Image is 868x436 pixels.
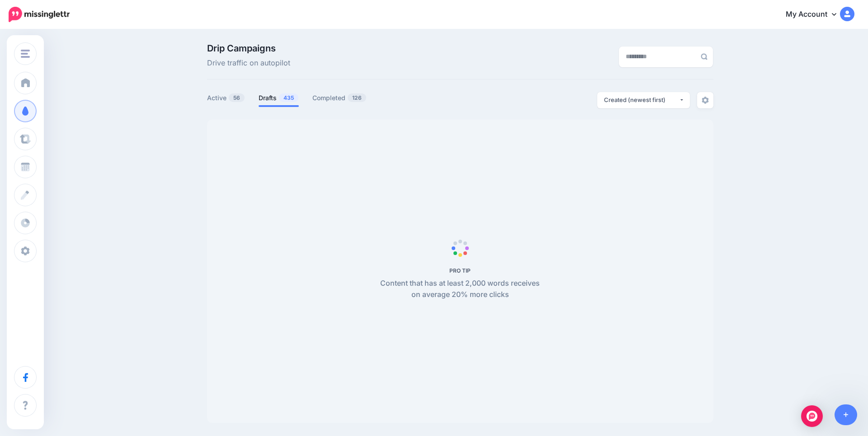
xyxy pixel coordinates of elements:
[21,50,30,58] img: menu.png
[801,405,823,427] div: Open Intercom Messenger
[312,93,367,103] a: Completed126
[207,57,290,69] span: Drive traffic on autopilot
[375,278,545,301] p: Content that has at least 2,000 words receives on average 20% more clicks
[702,97,709,104] img: settings-grey.png
[348,93,366,102] span: 126
[597,92,690,108] button: Created (newest first)
[375,267,545,274] h5: PRO TIP
[229,93,245,102] span: 56
[701,53,708,60] img: search-grey-6.png
[207,93,245,103] a: Active56
[604,96,679,104] div: Created (newest first)
[9,7,70,22] img: Missinglettr
[777,4,854,26] a: My Account
[279,93,298,102] span: 435
[207,44,290,53] span: Drip Campaigns
[259,93,299,103] a: Drafts435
